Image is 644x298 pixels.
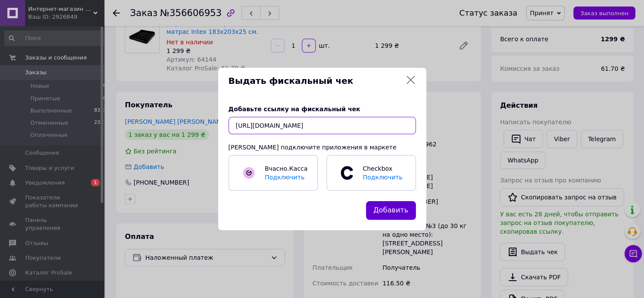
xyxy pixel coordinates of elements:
span: Вчасно.Касса [265,165,307,172]
span: Подключить [363,174,402,181]
input: URL чека [229,117,416,134]
span: Checkbox [358,164,406,182]
span: Подключить [265,174,304,181]
a: CheckboxПодключить [327,155,416,191]
button: Добавить [366,201,416,220]
span: Добавьте ссылку на фискальный чек [229,106,360,113]
span: Выдать фискальный чек [229,75,402,87]
a: Вчасно.КассаПодключить [229,155,318,191]
div: [PERSON_NAME] подключите приложения в маркете [229,143,416,152]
